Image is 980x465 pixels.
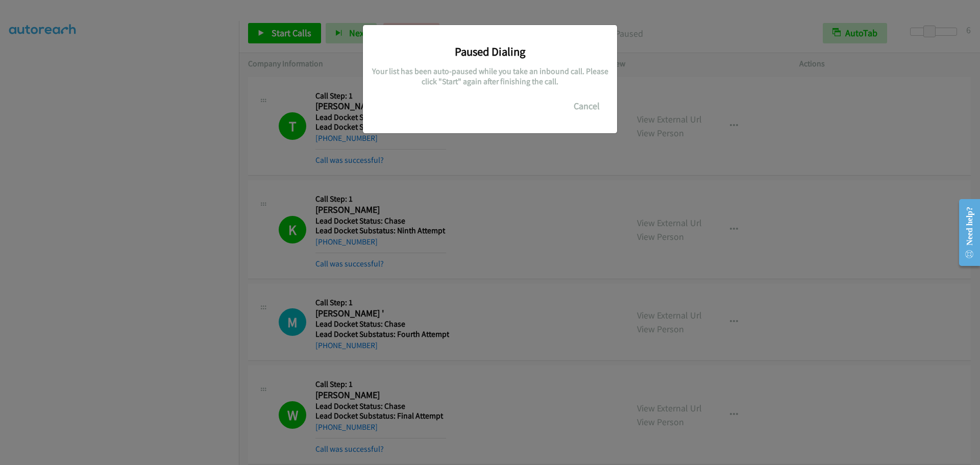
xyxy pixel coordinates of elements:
button: Cancel [564,96,609,116]
iframe: Resource Center [950,192,980,273]
h3: Paused Dialing [371,44,609,59]
h5: Your list has been auto-paused while you take an inbound call. Please click "Start" again after f... [371,66,609,86]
